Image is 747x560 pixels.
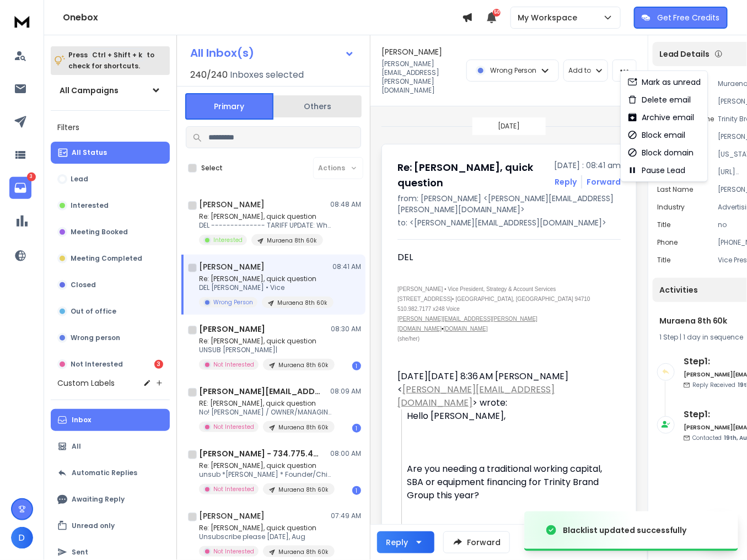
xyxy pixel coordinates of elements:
p: Add to [568,66,591,75]
div: 1 [352,486,361,495]
p: Last Name [657,185,693,194]
h1: [PERSON_NAME] [199,199,265,210]
p: UNSUB [PERSON_NAME]| [199,346,331,354]
p: [DATE] [498,122,520,131]
h1: All Inbox(s) [190,47,254,58]
p: unsub *[PERSON_NAME] * Founder/Chief [199,470,331,479]
p: industry [657,203,685,212]
p: Wrong Person [490,66,536,75]
button: Others [273,94,362,119]
span: 1 Step [659,332,678,342]
font: 510.982.7177 x248 Voice [397,306,460,312]
img: logo [11,11,33,31]
p: DEL -------------- TARIFF UPDATE: While [199,221,331,230]
p: Re: [PERSON_NAME], quick question [199,212,331,221]
p: 08:00 AM [330,449,361,458]
p: Closed [71,281,96,289]
p: Wrong Person [213,298,253,306]
p: Muraena 8th 60k [277,299,327,307]
div: Block email [628,130,686,141]
h1: [PERSON_NAME] [199,324,265,335]
p: Lead [71,175,88,184]
h3: Custom Labels [57,378,115,389]
span: 1 day in sequence [683,332,744,342]
p: [DATE] : 08:41 am [554,160,621,171]
font: • [397,316,538,332]
h1: [PERSON_NAME] [381,46,442,57]
font: [STREET_ADDRESS] [397,296,452,302]
p: Muraena 8th 60k [267,236,316,245]
div: Reply [386,537,408,548]
p: Re: [PERSON_NAME], quick question [199,524,331,532]
div: DEL [397,251,612,264]
div: 1 [352,424,361,433]
div: 1 [352,362,361,370]
p: Muraena 8th 60k [278,423,328,432]
p: RE: [PERSON_NAME], quick question [199,399,331,408]
p: Meeting Completed [71,254,142,263]
h1: All Campaigns [60,85,119,96]
p: Sent [72,548,88,557]
p: [PERSON_NAME][EMAIL_ADDRESS][PERSON_NAME][DOMAIN_NAME] [381,60,460,95]
p: 07:49 AM [331,511,361,520]
p: 08:48 AM [330,200,361,209]
span: D [11,527,33,549]
span: Ctrl + Shift + k [90,49,144,61]
span: 50 [493,9,501,17]
p: Not Interested [213,423,254,431]
p: Unsubscribe please [DATE], Aug [199,532,331,541]
font: (she/her) [397,336,420,342]
p: Automatic Replies [72,469,137,477]
p: Interested [71,201,109,210]
div: Mark as unread [628,77,701,88]
p: Not Interested [213,485,254,493]
p: Interested [213,236,243,244]
div: Archive email [628,112,695,123]
p: All [72,442,81,451]
label: Select [201,164,223,173]
a: [PERSON_NAME][EMAIL_ADDRESS][PERSON_NAME][DOMAIN_NAME] [397,316,538,332]
p: Inbox [72,416,91,424]
p: Press to check for shortcuts. [68,50,154,72]
div: Block domain [628,147,694,158]
span: 240 / 240 [190,68,228,82]
p: 08:41 AM [332,262,361,271]
p: 3 [27,173,36,181]
p: My Workspace [518,12,582,23]
p: Re: [PERSON_NAME], quick question [199,461,331,470]
p: All Status [72,148,107,157]
p: Muraena 8th 60k [278,486,328,494]
a: [DOMAIN_NAME] [444,326,488,332]
p: Awaiting Reply [72,495,125,504]
p: Re: [PERSON_NAME], quick question [199,337,331,346]
p: to: <[PERSON_NAME][EMAIL_ADDRESS][DOMAIN_NAME]> [397,217,621,228]
p: DEL [PERSON_NAME] • Vice [199,283,331,292]
p: Wrong person [71,333,120,342]
p: Unread only [72,521,115,530]
p: Title [657,256,670,265]
p: Muraena 8th 60k [278,361,328,369]
p: Meeting Booked [71,228,128,236]
p: from: [PERSON_NAME] <[PERSON_NAME][EMAIL_ADDRESS][PERSON_NAME][DOMAIN_NAME]> [397,193,621,215]
p: Not Interested [213,360,254,369]
p: Re: [PERSON_NAME], quick question [199,274,331,283]
div: Delete email [628,94,691,105]
p: Get Free Credits [657,12,720,23]
p: Muraena 8th 60k [278,548,328,556]
p: Not Interested [71,360,123,369]
h1: [PERSON_NAME][EMAIL_ADDRESS][DOMAIN_NAME] [199,386,320,397]
p: No! [PERSON_NAME] / OWNER/MANAGING [199,408,331,417]
p: title [657,220,670,229]
h1: [PERSON_NAME] - 734.775.4487 [199,448,320,459]
div: [DATE][DATE] 8:36 AM [PERSON_NAME] < > wrote: [397,370,612,410]
a: [PERSON_NAME][EMAIL_ADDRESS][DOMAIN_NAME] [397,383,555,409]
h3: Inboxes selected [230,68,304,82]
h1: [PERSON_NAME] [199,261,265,272]
button: Forward [443,531,510,553]
h3: Filters [51,120,170,135]
p: 08:09 AM [330,387,361,396]
p: Phone [657,238,678,247]
span: [PERSON_NAME] • Vice President, Strategy & Account Services [397,286,556,292]
button: Reply [555,176,577,187]
p: Out of office [71,307,116,316]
